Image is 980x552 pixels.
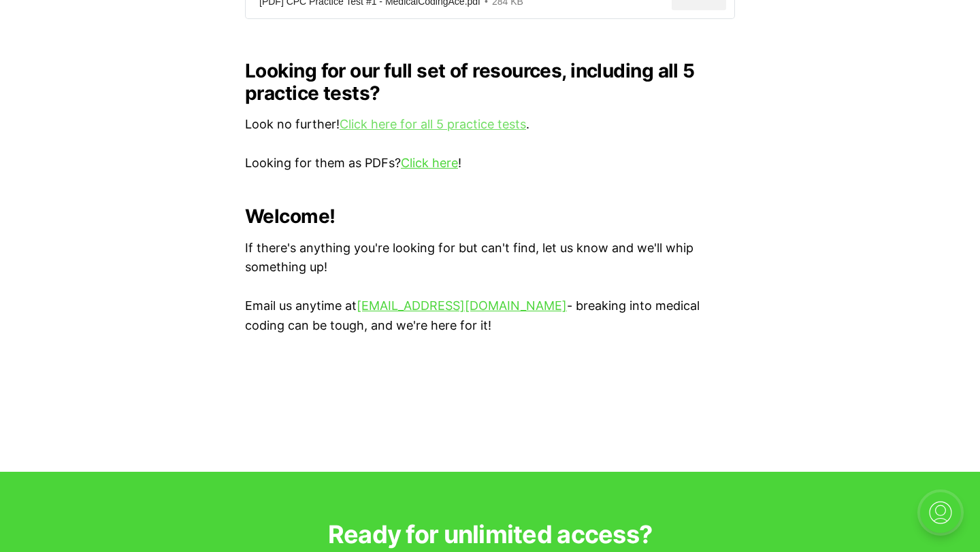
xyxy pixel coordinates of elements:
h2: Welcome! [245,205,735,227]
p: Email us anytime at - breaking into medical coding can be tough, and we're here for it! [245,296,735,336]
p: If there's anything you're looking for but can't find, let us know and we'll whip something up! [245,239,735,278]
iframe: portal-trigger [909,485,980,552]
a: Click here [401,156,458,170]
h2: Looking for our full set of resources, including all 5 practice tests? [245,60,735,103]
h3: Ready for unlimited access? [313,521,667,549]
a: [EMAIL_ADDRESS][DOMAIN_NAME] [357,298,567,313]
a: Click here for all 5 practice tests [340,117,526,131]
p: Look no further! . [245,115,735,135]
p: Looking for them as PDFs? ! [245,154,735,173]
